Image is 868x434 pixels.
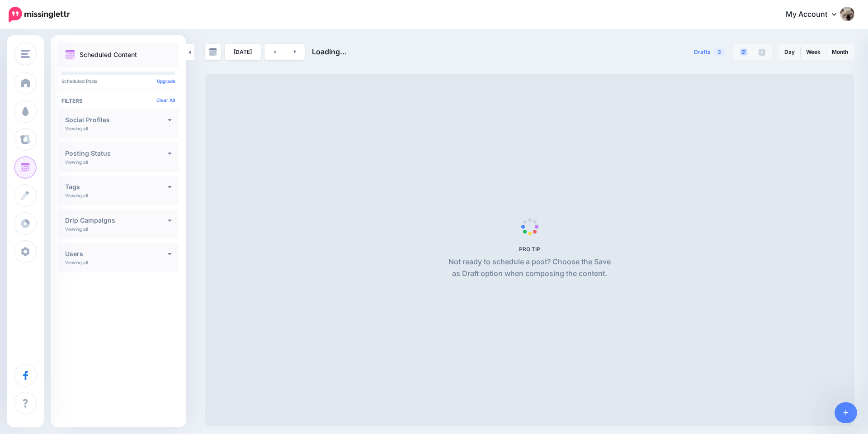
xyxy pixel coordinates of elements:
h4: Drip Campaigns [65,217,168,224]
p: Not ready to schedule a post? Choose the Save as Draft option when composing the content. [445,256,614,280]
a: [DATE] [225,44,261,60]
p: Viewing all [65,193,88,198]
a: Day [779,45,800,59]
p: Viewing all [65,260,88,265]
p: Scheduled Posts [61,79,175,83]
a: Upgrade [157,78,175,84]
h4: Users [65,251,168,257]
h4: Social Profiles [65,117,168,123]
span: 3 [713,48,726,56]
p: Scheduled Content [80,52,137,58]
a: Month [826,45,854,59]
p: Viewing all [65,226,88,232]
h4: Tags [65,184,168,190]
h4: Filters [61,97,175,104]
h5: PRO TIP [445,246,614,253]
a: Week [801,45,826,59]
img: facebook-grey-square.png [759,49,765,56]
a: Clear All [156,97,175,103]
p: Viewing all [65,126,88,131]
img: calendar-grey-darker.png [209,48,217,56]
img: paragraph-boxed.png [740,48,747,56]
span: Drafts [694,49,711,55]
img: calendar.png [65,50,75,60]
h4: Posting Status [65,150,168,157]
span: Loading... [312,47,347,56]
img: Missinglettr [9,7,70,22]
a: My Account [777,4,854,26]
p: Viewing all [65,159,88,165]
a: Drafts3 [689,44,731,60]
img: menu.png [21,50,30,58]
